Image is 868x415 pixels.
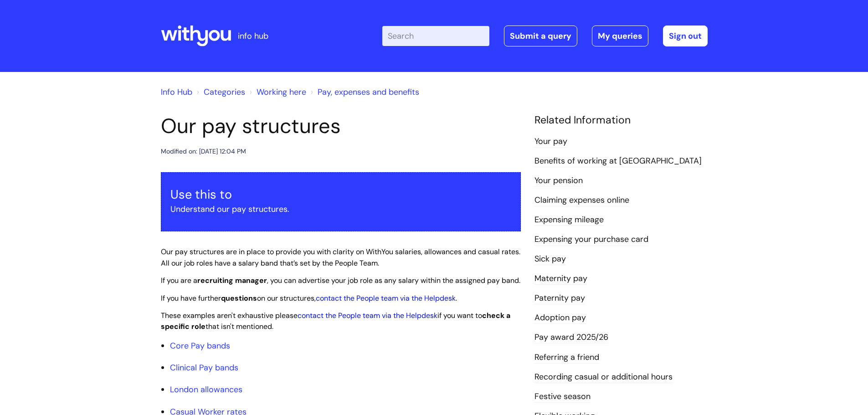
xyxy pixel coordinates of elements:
a: Sign out [663,26,708,46]
a: My queries [592,26,648,46]
span: Our pay structures are in place to provide you with clarity on WithYou salaries, allowances and c... [161,247,520,268]
strong: questions [221,293,257,303]
a: Info Hub [161,87,192,97]
a: Maternity pay [534,273,587,285]
a: Categories [204,87,245,97]
span: These examples aren't exhaustive please if you want to that isn't mentioned. [161,311,510,332]
a: Clinical Pay bands [170,362,238,373]
a: contact the People team via the Helpdesk [298,311,437,320]
a: Working here [257,87,306,97]
a: London allowances [170,384,242,395]
a: Referring a friend [534,352,599,364]
h4: Related Information [534,114,708,127]
a: Your pension [534,175,583,187]
a: Core Pay bands [170,340,230,351]
a: Adoption pay [534,312,586,324]
a: Festive season [534,391,591,403]
a: Submit a query [504,26,577,46]
p: info hub [238,29,268,43]
div: | - [382,26,708,46]
span: If you are a , you can advertise your job role as any salary within the assigned pay band. [161,276,520,285]
a: Pay award 2025/26 [534,332,608,343]
a: Expensing your purchase card [534,234,648,246]
h1: Our pay structures [161,114,521,138]
p: Understand our pay structures. [170,202,511,216]
span: If you have further on our structures, . [161,293,457,303]
li: Pay, expenses and benefits [308,85,419,99]
a: Claiming expenses online [534,195,629,206]
input: Search [382,26,489,46]
a: Pay, expenses and benefits [318,87,419,97]
a: Your pay [534,136,567,148]
a: Sick pay [534,253,566,265]
a: contact the People team via the Helpdesk [316,293,456,303]
a: Benefits of working at [GEOGRAPHIC_DATA] [534,155,702,167]
a: Paternity pay [534,292,585,304]
h3: Use this to [170,187,511,202]
a: Expensing mileage [534,214,604,226]
a: Recording casual or additional hours [534,371,673,383]
div: Modified on: [DATE] 12:04 PM [161,146,246,157]
li: Working here [247,85,306,99]
li: Solution home [195,85,245,99]
strong: recruiting manager [197,276,267,285]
